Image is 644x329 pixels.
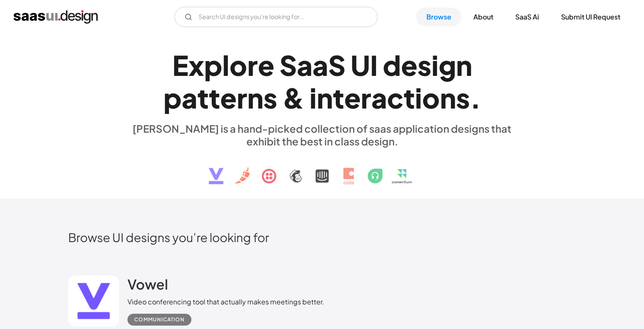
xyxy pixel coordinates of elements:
[237,81,247,114] div: r
[127,49,517,114] h1: Explore SaaS UI design patterns & interactions.
[188,49,204,81] div: x
[222,49,229,81] div: l
[344,81,361,114] div: e
[310,81,317,114] div: i
[463,8,503,26] a: About
[317,81,333,114] div: n
[328,49,345,81] div: S
[422,81,440,114] div: o
[439,49,456,81] div: g
[312,49,328,81] div: a
[383,49,401,81] div: d
[431,49,439,81] div: i
[505,8,549,26] a: SaaS Ai
[417,49,431,81] div: s
[440,81,456,114] div: n
[174,7,378,27] input: Search UI designs you're looking for...
[371,81,387,114] div: a
[456,81,470,114] div: s
[263,81,277,114] div: s
[282,81,304,114] div: &
[415,81,422,114] div: i
[134,315,185,325] div: Communication
[351,49,370,81] div: U
[247,81,263,114] div: n
[163,81,182,114] div: p
[174,7,378,27] form: Email Form
[370,49,378,81] div: I
[204,49,222,81] div: p
[209,81,220,114] div: t
[194,148,451,192] img: text, icon, saas logo
[551,8,630,26] a: Submit UI Request
[387,81,404,114] div: c
[127,297,324,307] div: Video conferencing tool that actually makes meetings better.
[404,81,415,114] div: t
[247,49,258,81] div: r
[279,49,297,81] div: S
[229,49,247,81] div: o
[401,49,417,81] div: e
[470,81,481,114] div: .
[333,81,344,114] div: t
[127,276,168,297] a: Vowel
[297,49,312,81] div: a
[220,81,237,114] div: e
[416,8,462,26] a: Browse
[14,10,98,24] a: home
[197,81,209,114] div: t
[361,81,371,114] div: r
[258,49,274,81] div: e
[127,122,517,148] div: [PERSON_NAME] is a hand-picked collection of saas application designs that exhibit the best in cl...
[182,81,197,114] div: a
[456,49,472,81] div: n
[172,49,188,81] div: E
[127,276,168,293] h2: Vowel
[68,230,576,245] h2: Browse UI designs you’re looking for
